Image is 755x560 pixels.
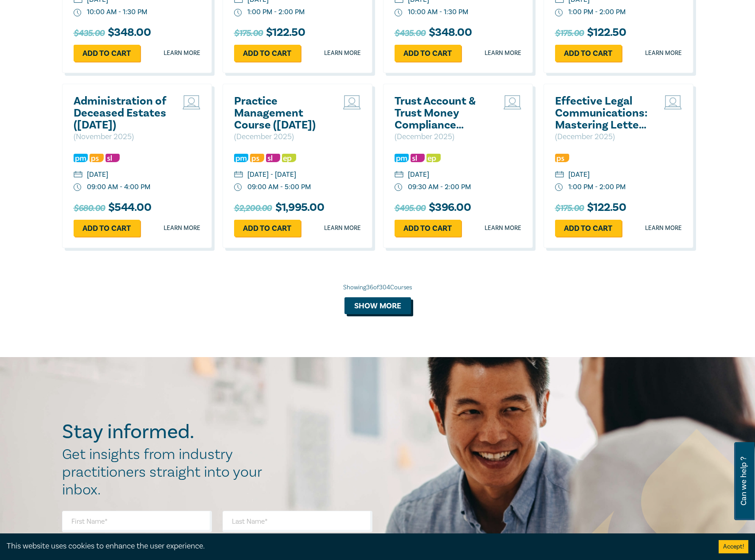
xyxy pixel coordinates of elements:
span: $435.00 [395,26,426,40]
a: Trust Account & Trust Money Compliance Intensive [395,95,490,131]
span: $435.00 [74,26,105,40]
input: Last Name* [223,511,372,532]
a: Learn more [485,49,521,58]
div: This website uses cookies to enhance the user experience. [7,541,705,552]
img: Practice Management & Business Skills [395,154,409,162]
img: calendar [555,171,564,179]
a: Add to cart [395,45,461,62]
img: Substantive Law [411,154,425,162]
a: Learn more [645,49,682,58]
button: Accept cookies [719,540,748,553]
img: Professional Skills [555,154,569,162]
img: watch [555,183,563,191]
div: 1:00 PM - 2:00 PM [568,7,626,17]
p: ( December 2025 ) [555,131,650,143]
h3: $ 122.50 [555,26,626,40]
img: watch [555,9,563,17]
img: watch [395,9,403,17]
span: Can we help ? [739,447,748,515]
img: Ethics & Professional Responsibility [282,154,296,162]
div: [DATE] [408,170,429,180]
div: 1:00 PM - 2:00 PM [568,182,626,192]
h3: $ 122.50 [555,201,626,215]
img: watch [74,183,82,191]
h3: $ 348.00 [395,26,472,40]
a: Administration of Deceased Estates ([DATE]) [74,95,169,131]
img: Substantive Law [106,154,120,162]
div: Showing 36 of 304 Courses [62,283,693,292]
a: Add to cart [234,45,301,62]
a: Learn more [164,224,200,233]
img: Practice Management & Business Skills [74,154,88,162]
a: Learn more [485,224,521,233]
div: [DATE] [87,170,108,180]
button: Show more [344,297,411,314]
div: 09:00 AM - 5:00 PM [247,182,311,192]
p: ( November 2025 ) [74,131,169,143]
input: First Name* [62,511,212,532]
a: Add to cart [555,45,622,62]
img: Ethics & Professional Responsibility [426,154,441,162]
h3: $ 396.00 [395,201,471,215]
img: calendar [74,171,82,179]
span: $495.00 [395,201,426,215]
p: ( December 2025 ) [234,131,329,143]
span: $2,200.00 [234,201,272,215]
span: $175.00 [234,26,263,40]
img: Practice Management & Business Skills [234,154,248,162]
h3: $ 348.00 [74,26,151,40]
img: Substantive Law [266,154,280,162]
p: ( December 2025 ) [395,131,490,143]
div: [DATE] [568,170,590,180]
a: Learn more [164,49,200,58]
span: $175.00 [555,26,584,40]
img: calendar [395,171,403,179]
a: Add to cart [395,220,461,237]
img: Professional Skills [90,154,104,162]
h3: $ 1,995.00 [234,201,324,215]
img: Live Stream [183,95,200,109]
img: watch [234,183,242,191]
img: Professional Skills [250,154,264,162]
img: Live Stream [504,95,521,109]
img: watch [74,9,82,17]
div: 09:00 AM - 4:00 PM [87,182,150,192]
div: 1:00 PM - 2:00 PM [247,7,305,17]
div: 10:00 AM - 1:30 PM [408,7,468,17]
img: Live Stream [664,95,682,109]
a: Add to cart [234,220,301,237]
a: Add to cart [555,220,622,237]
a: Learn more [324,224,361,233]
a: Effective Legal Communications: Mastering Letters of Advice and Letters of Demand [555,95,650,131]
a: Learn more [645,224,682,233]
span: $175.00 [555,201,584,215]
img: watch [395,183,403,191]
img: Live Stream [343,95,361,109]
img: calendar [234,171,243,179]
h2: Stay informed. [62,420,271,443]
a: Learn more [324,49,361,58]
div: [DATE] - [DATE] [247,170,296,180]
h2: Get insights from industry practitioners straight into your inbox. [62,446,271,499]
div: 09:30 AM - 2:00 PM [408,182,471,192]
div: 10:00 AM - 1:30 PM [87,7,147,17]
a: Practice Management Course ([DATE]) [234,95,329,131]
img: watch [234,9,242,17]
a: Add to cart [74,45,140,62]
a: Add to cart [74,220,140,237]
h3: $ 122.50 [234,26,305,40]
span: $680.00 [74,201,105,215]
h3: $ 544.00 [74,201,151,215]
